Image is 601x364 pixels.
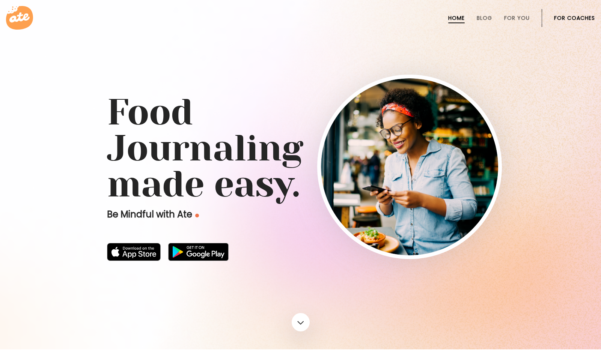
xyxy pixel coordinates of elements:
img: home-hero-img-rounded.png [321,78,498,255]
a: For You [504,15,530,21]
a: Blog [477,15,492,21]
a: Home [448,15,465,21]
h1: Food Journaling made easy. [107,94,494,202]
img: badge-download-apple.svg [107,243,161,261]
img: badge-download-google.png [168,243,229,261]
a: For Coaches [554,15,595,21]
p: Be Mindful with Ate [107,208,317,220]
